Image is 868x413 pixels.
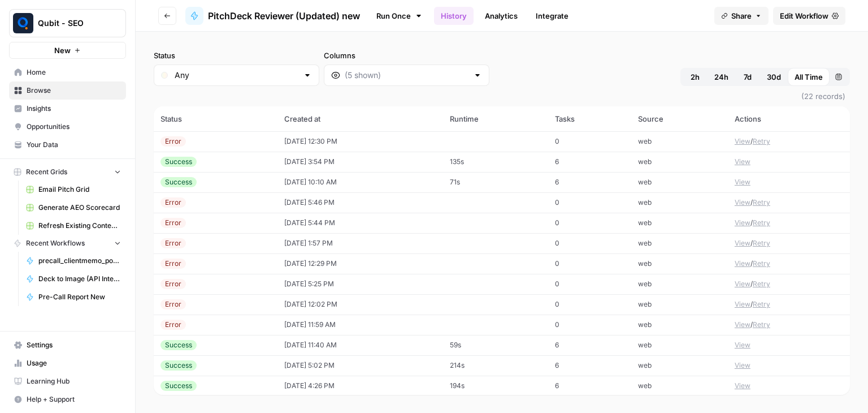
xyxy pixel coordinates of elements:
[21,288,126,306] a: Pre-Call Report New
[631,376,728,396] td: web
[631,274,728,294] td: web
[735,218,750,228] button: View
[753,136,770,147] button: Retry
[478,7,524,25] a: Analytics
[548,335,631,355] td: 6
[38,292,121,302] span: Pre-Call Report New
[185,7,360,25] a: PitchDeck Reviewer (Updated) new
[160,177,197,187] div: Success
[735,177,750,187] button: View
[548,172,631,192] td: 6
[277,253,443,274] td: [DATE] 12:29 PM
[175,70,298,81] input: Any
[369,6,429,25] a: Run Once
[548,152,631,172] td: 6
[631,131,728,152] td: web
[548,376,631,396] td: 6
[277,131,443,152] td: [DATE] 12:30 PM
[160,197,186,208] div: Error
[21,252,126,270] a: precall_clientmemo_postrev_sagar
[548,213,631,233] td: 0
[443,355,548,376] td: 214s
[548,131,631,152] td: 0
[27,104,121,114] span: Insights
[767,71,781,83] span: 30d
[9,136,126,154] a: Your Data
[548,253,631,274] td: 0
[773,7,845,25] a: Edit Workflow
[9,42,126,59] button: New
[753,238,770,248] button: Retry
[631,106,728,131] th: Source
[691,71,700,83] span: 2h
[728,294,850,315] td: /
[27,376,121,386] span: Learning Hub
[631,233,728,253] td: web
[9,63,126,81] a: Home
[631,172,728,192] td: web
[714,71,728,83] span: 24h
[277,274,443,294] td: [DATE] 5:25 PM
[160,381,197,391] div: Success
[9,100,126,118] a: Insights
[683,68,708,86] button: 2h
[443,172,548,192] td: 71s
[728,253,850,274] td: /
[345,70,468,81] input: (5 shown)
[27,340,121,350] span: Settings
[708,68,735,86] button: 24h
[154,86,850,106] span: (22 records)
[38,221,121,231] span: Refresh Existing Content (1)
[277,106,443,131] th: Created at
[277,315,443,335] td: [DATE] 11:59 AM
[434,7,474,25] a: History
[631,335,728,355] td: web
[27,122,121,132] span: Opportunities
[735,299,750,309] button: View
[753,299,770,309] button: Retry
[728,233,850,253] td: /
[443,106,548,131] th: Runtime
[277,376,443,396] td: [DATE] 4:26 PM
[780,10,828,21] span: Edit Workflow
[154,50,319,61] label: Status
[208,9,360,23] span: PitchDeck Reviewer (Updated) new
[548,294,631,315] td: 0
[160,279,186,289] div: Error
[9,390,126,408] button: Help + Support
[277,335,443,355] td: [DATE] 11:40 AM
[735,157,750,167] button: View
[38,203,121,213] span: Generate AEO Scorecard
[735,340,750,350] button: View
[9,9,126,37] button: Workspace: Qubit - SEO
[277,152,443,172] td: [DATE] 3:54 PM
[160,299,186,309] div: Error
[160,136,186,147] div: Error
[631,315,728,335] td: web
[27,85,121,96] span: Browse
[631,355,728,376] td: web
[728,213,850,233] td: /
[548,355,631,376] td: 6
[277,213,443,233] td: [DATE] 5:44 PM
[277,172,443,192] td: [DATE] 10:10 AM
[26,167,67,177] span: Recent Grids
[760,68,788,86] button: 30d
[443,152,548,172] td: 135s
[26,238,85,248] span: Recent Workflows
[160,238,186,248] div: Error
[735,68,760,86] button: 7d
[38,256,121,266] span: precall_clientmemo_postrev_sagar
[160,360,197,371] div: Success
[277,233,443,253] td: [DATE] 1:57 PM
[753,279,770,289] button: Retry
[548,233,631,253] td: 0
[735,197,750,208] button: View
[753,218,770,228] button: Retry
[735,136,750,147] button: View
[21,180,126,199] a: Email Pitch Grid
[9,164,126,180] button: Recent Grids
[9,354,126,372] a: Usage
[728,315,850,335] td: /
[631,294,728,315] td: web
